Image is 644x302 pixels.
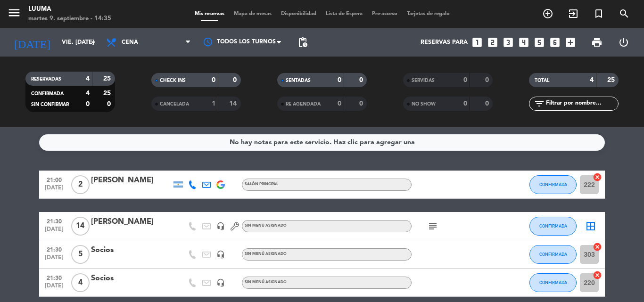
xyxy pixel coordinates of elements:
span: Mapa de mesas [229,11,276,16]
i: search [619,8,630,19]
i: looks_two [487,36,499,49]
span: print [591,37,603,48]
span: Lista de Espera [321,11,367,16]
span: SIN CONFIRMAR [31,102,69,107]
i: [DATE] [7,32,57,53]
span: 21:30 [42,244,66,254]
i: looks_5 [533,36,545,49]
strong: 0 [86,101,90,107]
span: pending_actions [297,37,308,48]
i: cancel [593,242,602,252]
span: NO SHOW [412,102,436,106]
strong: 0 [463,77,467,83]
strong: 4 [590,77,594,83]
span: 21:30 [42,272,66,283]
i: border_all [585,220,596,232]
span: [DATE] [42,283,66,294]
i: exit_to_app [568,8,579,19]
span: 4 [71,273,90,292]
span: [DATE] [42,226,66,237]
span: 14 [71,217,90,236]
span: [DATE] [42,185,66,196]
input: Filtrar por nombre... [545,98,618,109]
i: headset_mic [216,222,225,230]
i: subject [427,220,438,232]
button: CONFIRMADA [529,245,577,264]
strong: 0 [233,77,239,83]
strong: 0 [338,77,341,83]
span: 5 [71,245,90,264]
i: headset_mic [216,278,225,287]
span: Sin menú asignado [245,280,287,284]
strong: 4 [86,75,90,82]
button: CONFIRMADA [529,175,577,194]
i: cancel [593,172,602,182]
span: Tarjetas de regalo [402,11,454,16]
div: Socios [91,272,171,285]
i: add_box [564,36,577,49]
div: LOG OUT [610,28,637,57]
strong: 0 [212,77,215,83]
button: CONFIRMADA [529,273,577,292]
span: CANCELADA [160,102,189,106]
strong: 0 [485,100,491,107]
div: martes 9. septiembre - 14:35 [28,14,111,24]
i: headset_mic [216,250,225,259]
img: google-logo.png [216,180,225,189]
span: [DATE] [42,254,66,265]
span: Mis reservas [190,11,229,16]
span: Disponibilidad [276,11,321,16]
strong: 4 [86,90,90,97]
div: Luuma [28,5,111,14]
i: filter_list [534,98,545,109]
strong: 0 [485,77,491,83]
strong: 25 [607,77,617,83]
div: [PERSON_NAME] [91,174,171,187]
span: Cena [122,39,138,46]
span: TOTAL [535,78,549,83]
span: CONFIRMADA [539,280,567,285]
span: 21:00 [42,174,66,185]
i: menu [7,6,21,20]
span: CONFIRMADA [539,223,567,229]
span: 2 [71,175,90,194]
i: looks_one [471,36,483,49]
button: menu [7,6,21,23]
span: SALÓN PRINCIPAL [245,182,278,186]
i: power_settings_new [618,37,629,48]
strong: 1 [212,100,215,107]
strong: 25 [103,90,113,97]
span: CONFIRMADA [539,182,567,187]
div: [PERSON_NAME] [91,216,171,228]
button: CONFIRMADA [529,217,577,236]
strong: 0 [107,101,113,107]
div: Socios [91,244,171,256]
i: arrow_drop_down [88,37,99,48]
i: looks_3 [502,36,514,49]
strong: 0 [338,100,341,107]
strong: 0 [359,100,365,107]
span: CONFIRMADA [31,91,64,96]
span: CHECK INS [160,78,186,83]
span: RESERVADAS [31,77,61,82]
strong: 14 [229,100,239,107]
span: RE AGENDADA [286,102,321,106]
span: Pre-acceso [367,11,402,16]
span: SENTADAS [286,78,311,83]
span: 21:30 [42,215,66,226]
i: turned_in_not [593,8,604,19]
i: cancel [593,270,602,280]
i: looks_4 [518,36,530,49]
div: No hay notas para este servicio. Haz clic para agregar una [230,137,415,148]
span: Sin menú asignado [245,252,287,256]
span: SERVIDAS [412,78,435,83]
strong: 25 [103,75,113,82]
strong: 0 [359,77,365,83]
i: looks_6 [549,36,561,49]
i: add_circle_outline [542,8,553,19]
strong: 0 [463,100,467,107]
span: CONFIRMADA [539,252,567,257]
span: Sin menú asignado [245,224,287,228]
span: Reservas para [421,39,468,46]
